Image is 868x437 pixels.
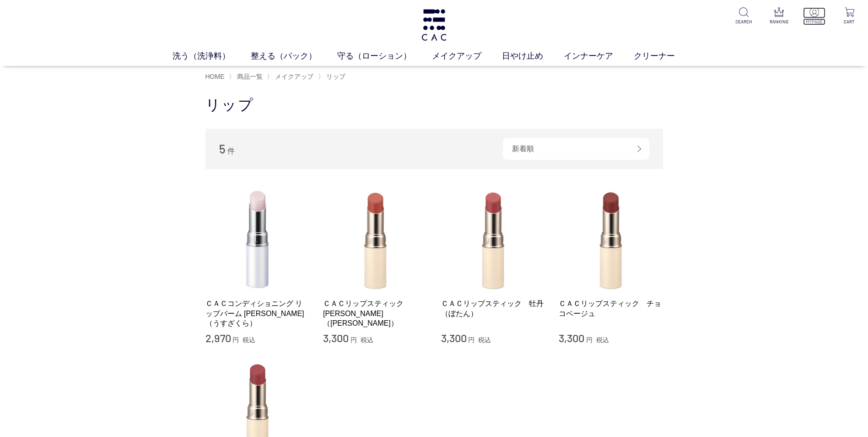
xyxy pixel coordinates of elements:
[441,187,545,292] img: ＣＡＣリップスティック 牡丹（ぼたん）
[235,73,263,80] a: 商品一覧
[478,336,491,344] span: 税込
[232,336,239,344] span: 円
[251,50,337,62] a: 整える（パック）
[205,331,231,344] span: 2,970
[420,9,448,41] img: logo
[205,299,310,328] a: ＣＡＣコンディショニング リップバーム [PERSON_NAME]（うすざくら）
[205,73,225,80] a: HOME
[323,299,427,328] a: ＣＡＣリップスティック [PERSON_NAME]（[PERSON_NAME]）
[227,147,235,155] span: 件
[361,336,373,344] span: 税込
[733,7,755,25] a: SEARCH
[237,73,263,80] span: 商品一覧
[502,50,564,62] a: 日やけ止め
[205,187,310,292] img: ＣＡＣコンディショニング リップバーム 薄桜（うすざくら）
[323,187,427,292] img: ＣＡＣリップスティック 茜（あかね）
[219,142,226,156] span: 5
[559,331,584,344] span: 3,300
[468,336,474,344] span: 円
[803,18,825,25] p: MYPAGE
[838,18,861,25] p: CART
[318,72,348,81] li: 〉
[768,18,790,25] p: RANKING
[559,187,663,292] img: ＣＡＣリップスティック チョコベージュ
[634,50,695,62] a: クリーナー
[350,336,357,344] span: 円
[564,50,634,62] a: インナーケア
[205,95,663,115] h1: リップ
[275,73,313,80] span: メイクアップ
[733,18,755,25] p: SEARCH
[267,72,316,81] li: 〉
[596,336,609,344] span: 税込
[173,50,251,62] a: 洗う（洗浄料）
[323,331,349,344] span: 3,300
[337,50,432,62] a: 守る（ローション）
[803,7,825,25] a: MYPAGE
[273,73,313,80] a: メイクアップ
[559,299,663,318] a: ＣＡＣリップスティック チョコベージュ
[586,336,593,344] span: 円
[326,73,345,80] span: リップ
[324,73,345,80] a: リップ
[229,72,265,81] li: 〉
[432,50,502,62] a: メイクアップ
[503,138,649,160] div: 新着順
[441,299,545,318] a: ＣＡＣリップスティック 牡丹（ぼたん）
[768,7,790,25] a: RANKING
[243,336,255,344] span: 税込
[441,331,467,344] span: 3,300
[838,7,861,25] a: CART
